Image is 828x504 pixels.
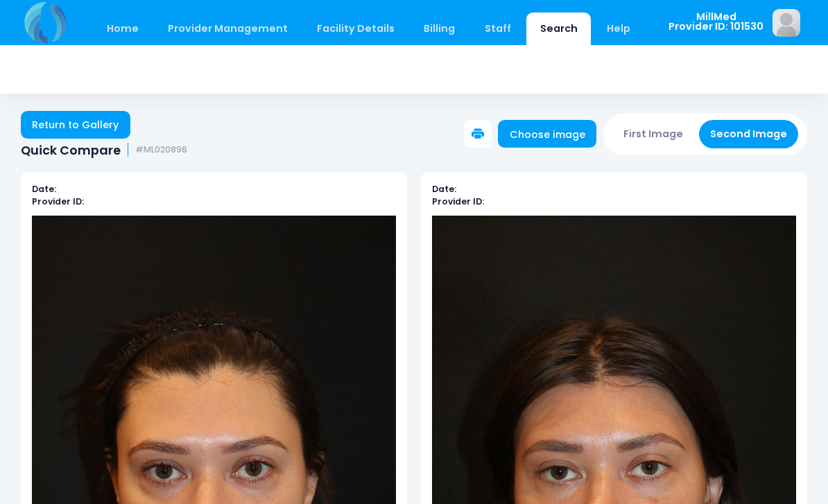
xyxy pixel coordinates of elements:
a: Search [526,12,591,45]
a: Choose image [498,120,596,148]
span: MillMed Provider ID: 101530 [669,12,764,32]
img: image [773,9,800,37]
button: First Image [612,120,695,148]
button: Second Image [699,120,799,148]
a: Help [594,12,644,45]
b: Date: [432,183,456,195]
b: Provider ID: [32,195,84,207]
a: Facility Details [304,12,408,45]
span: Quick Compare [21,143,121,157]
a: Billing [411,12,469,45]
small: #ML020896 [135,145,187,155]
b: Date: [32,183,56,195]
a: Provider Management [154,12,301,45]
a: Home [93,12,152,45]
a: Return to Gallery [21,111,130,139]
a: Staff [471,12,524,45]
b: Provider ID: [432,195,484,207]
